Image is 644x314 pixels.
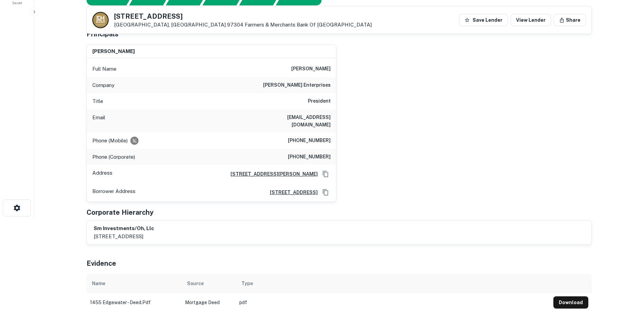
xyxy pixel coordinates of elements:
p: Borrower Address [92,187,135,197]
td: 1455 edgewater - deed.pdf [87,293,182,312]
div: Requests to not be contacted at this number [130,137,139,145]
h5: [STREET_ADDRESS] [114,13,372,20]
td: Mortgage Deed [182,293,236,312]
h6: [PERSON_NAME] enterprises [263,81,331,89]
button: Copy Address [320,187,331,197]
th: Type [236,274,550,293]
button: Share [554,14,586,26]
h6: sm investments/oh, llc [94,225,154,232]
a: [STREET_ADDRESS] [264,189,318,196]
button: Download [553,296,588,309]
div: Type [241,279,253,287]
h6: [PHONE_NUMBER] [288,153,331,161]
button: Copy Address [320,169,331,179]
h6: [PERSON_NAME] [291,65,331,73]
p: [STREET_ADDRESS] [94,232,154,241]
td: pdf [236,293,550,312]
a: Farmers & Merchants Bank Of [GEOGRAPHIC_DATA] [245,22,372,28]
p: Company [92,81,114,89]
h6: [PERSON_NAME] [92,48,135,55]
p: Title [92,97,103,105]
iframe: Chat Widget [610,260,644,292]
h6: [EMAIL_ADDRESS][DOMAIN_NAME] [249,114,331,128]
h5: Evidence [87,258,116,268]
div: Name [92,279,105,287]
div: Source [187,279,204,287]
a: View Lender [511,14,551,26]
h5: Corporate Hierarchy [87,207,153,217]
h6: President [308,97,331,105]
th: Source [182,274,236,293]
div: scrollable content [87,274,592,312]
p: Phone (Corporate) [92,153,135,161]
th: Name [87,274,182,293]
p: Phone (Mobile) [92,137,128,145]
h6: [PHONE_NUMBER] [288,137,331,145]
button: Save Lender [459,14,508,26]
p: Address [92,169,112,179]
p: Email [92,114,105,128]
a: [STREET_ADDRESS][PERSON_NAME] [225,170,318,178]
p: [GEOGRAPHIC_DATA], [GEOGRAPHIC_DATA] 97304 [114,22,372,28]
p: Full Name [92,65,116,73]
